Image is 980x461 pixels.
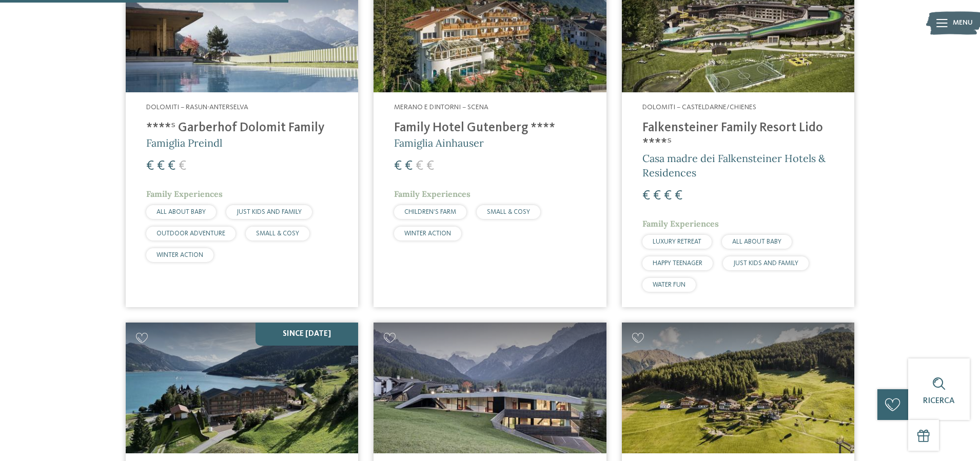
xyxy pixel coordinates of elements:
[146,189,223,199] span: Family Experiences
[923,397,955,405] span: Ricerca
[653,282,685,288] span: WATER FUN
[405,159,413,173] span: €
[426,159,434,173] span: €
[374,323,606,453] img: Family Resort Rainer ****ˢ
[642,121,834,151] h4: Falkensteiner Family Resort Lido ****ˢ
[404,209,456,215] span: CHILDREN’S FARM
[156,209,206,215] span: ALL ABOUT BABY
[416,159,423,173] span: €
[146,121,338,136] h4: ****ˢ Garberhof Dolomit Family
[642,104,756,111] span: Dolomiti – Casteldarne/Chienes
[256,230,299,237] span: SMALL & COSY
[622,323,854,453] img: Cercate un hotel per famiglie? Qui troverete solo i migliori!
[404,230,451,237] span: WINTER ACTION
[394,159,402,173] span: €
[146,136,222,149] span: Famiglia Preindl
[732,238,781,245] span: ALL ABOUT BABY
[157,159,165,173] span: €
[642,189,650,203] span: €
[675,189,682,203] span: €
[394,121,585,136] h4: Family Hotel Gutenberg ****
[733,260,798,267] span: JUST KIDS AND FAMILY
[126,323,358,453] img: Cercate un hotel per famiglie? Qui troverete solo i migliori!
[664,189,672,203] span: €
[146,159,154,173] span: €
[653,260,702,267] span: HAPPY TEENAGER
[394,189,471,199] span: Family Experiences
[394,136,484,149] span: Famiglia Ainhauser
[237,209,302,215] span: JUST KIDS AND FAMILY
[653,238,701,245] span: LUXURY RETREAT
[156,252,203,258] span: WINTER ACTION
[156,230,225,237] span: OUTDOOR ADVENTURE
[394,104,488,111] span: Merano e dintorni – Scena
[642,152,826,179] span: Casa madre dei Falkensteiner Hotels & Residences
[168,159,175,173] span: €
[642,218,719,229] span: Family Experiences
[653,189,661,203] span: €
[146,104,248,111] span: Dolomiti – Rasun-Anterselva
[487,209,530,215] span: SMALL & COSY
[179,159,186,173] span: €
